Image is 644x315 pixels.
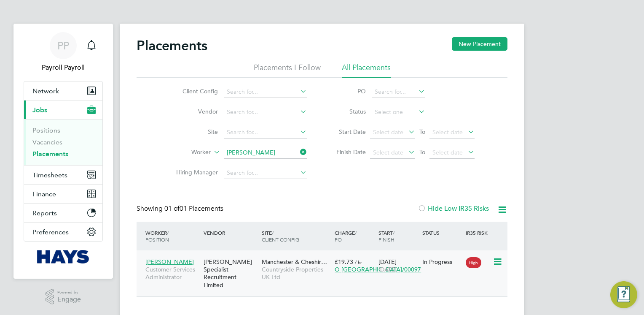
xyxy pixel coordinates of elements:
[137,204,225,213] div: Showing
[610,281,637,308] button: Engage Resource Center
[57,289,81,296] span: Powered by
[32,150,68,158] a: Placements
[24,62,103,73] span: Payroll Payroll
[32,171,67,179] span: Timesheets
[162,148,211,157] label: Worker
[145,258,194,266] span: [PERSON_NAME]
[417,126,428,137] span: To
[145,229,169,243] span: / Position
[372,106,425,118] input: Select one
[145,266,199,281] span: Customer Services Administrator
[164,204,180,213] span: 01 of
[24,185,102,203] button: Finance
[143,225,201,247] div: Worker
[452,37,507,51] button: New Placement
[417,147,428,157] span: To
[418,204,489,213] label: Hide Low IR35 Risks
[24,32,103,73] a: PPPayroll Payroll
[24,81,102,100] button: Network
[201,254,260,293] div: [PERSON_NAME] Specialist Recruitment Limited
[37,250,90,263] img: hays-logo-retina.png
[32,228,69,236] span: Preferences
[32,209,57,217] span: Reports
[328,148,366,156] label: Finish Date
[262,229,299,243] span: / Client Config
[328,87,366,95] label: PO
[169,168,218,176] label: Hiring Manager
[224,106,307,118] input: Search for...
[24,119,102,165] div: Jobs
[169,108,218,115] label: Vendor
[32,190,56,198] span: Finance
[32,138,62,146] a: Vacancies
[254,62,321,78] li: Placements I Follow
[224,127,307,138] input: Search for...
[355,259,362,265] span: / hr
[224,86,307,98] input: Search for...
[464,225,493,240] div: IR35 Risk
[224,147,307,159] input: Search for...
[335,266,421,273] span: O-[GEOGRAPHIC_DATA]/00097
[432,149,463,156] span: Select date
[373,149,403,156] span: Select date
[262,258,327,266] span: Manchester & Cheshir…
[378,266,397,273] span: [DATE]
[32,87,59,95] span: Network
[24,166,102,184] button: Timesheets
[372,86,425,98] input: Search for...
[432,128,463,136] span: Select date
[24,223,102,241] button: Preferences
[164,204,223,213] span: 01 Placements
[328,108,366,115] label: Status
[333,225,376,247] div: Charge
[420,225,464,240] div: Status
[466,257,481,268] span: High
[262,266,330,281] span: Countryside Properties UK Ltd
[376,225,420,247] div: Start
[376,254,420,277] div: [DATE]
[224,167,307,179] input: Search for...
[328,128,366,136] label: Start Date
[137,37,207,54] h2: Placements
[24,204,102,222] button: Reports
[378,229,394,243] span: / Finish
[422,258,462,266] div: In Progress
[201,225,260,240] div: Vendor
[342,62,391,78] li: All Placements
[13,24,113,279] nav: Main navigation
[46,289,81,305] a: Powered byEngage
[24,250,103,263] a: Go to home page
[260,225,333,247] div: Site
[32,106,47,114] span: Jobs
[335,258,353,266] span: £19.73
[24,100,102,119] button: Jobs
[335,229,357,243] span: / PO
[373,128,403,136] span: Select date
[32,126,60,134] a: Positions
[57,296,81,303] span: Engage
[169,128,218,136] label: Site
[169,87,218,95] label: Client Config
[143,253,507,261] a: [PERSON_NAME]Customer Services Administrator[PERSON_NAME] Specialist Recruitment LimitedMancheste...
[57,40,69,51] span: PP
